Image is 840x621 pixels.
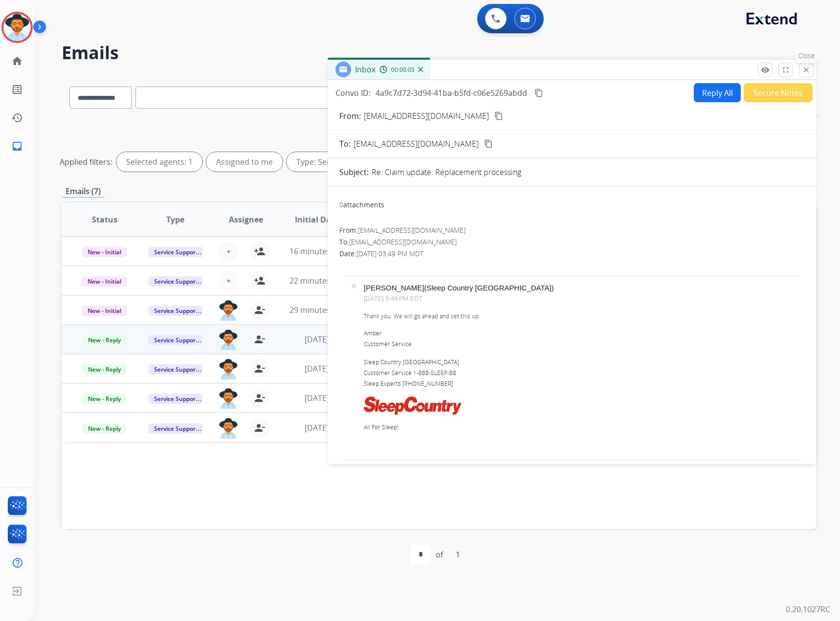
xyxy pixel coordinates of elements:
[148,364,204,375] span: Service Support
[339,200,343,209] span: 0
[219,359,238,379] img: agent-avatar
[148,247,204,257] span: Service Support
[796,48,818,63] p: Close
[166,214,184,225] span: Type
[694,83,741,102] button: Reply All
[254,245,265,257] mat-icon: person_add
[355,64,376,75] span: Inbox
[364,284,424,292] strong: [PERSON_NAME]
[364,312,800,433] div: Thank you. We will go ahead and set this up.
[82,394,127,404] span: New - Reply
[534,89,543,97] mat-icon: content_copy
[358,225,465,235] span: [EMAIL_ADDRESS][DOMAIN_NAME]
[289,275,346,286] span: 22 minutes ago
[82,364,127,375] span: New - Reply
[364,358,459,366] a: Sleep Country [GEOGRAPHIC_DATA]
[799,63,814,77] button: Close
[62,43,817,63] h2: Emails
[356,249,423,258] span: [DATE] 03:49 PM MDT
[339,249,805,259] div: Date:
[82,306,127,316] span: New - Initial
[148,306,204,316] span: Service Support
[802,66,811,74] mat-icon: close
[484,139,493,148] mat-icon: content_copy
[364,328,800,350] p: Amber Customer Service
[219,242,238,261] button: +
[305,422,329,433] span: [DATE]
[781,66,790,74] mat-icon: fullscreen
[148,394,204,404] span: Service Support
[82,276,127,287] span: New - Initial
[436,549,443,560] div: of
[494,111,503,120] mat-icon: content_copy
[364,292,800,305] p: [DATE] 5:49 PM EDT
[82,335,127,345] span: New - Reply
[391,66,415,74] span: 00:00:05
[448,545,468,564] div: 1
[206,152,283,172] div: Assigned to me
[289,246,346,257] span: 16 minutes ago
[364,422,800,433] p: All For Sleep!
[339,138,351,150] p: To:
[254,363,265,375] mat-icon: person_remove
[744,83,813,102] button: Secure Notes
[219,330,238,350] img: agent-avatar
[219,300,238,321] img: agent-avatar
[60,156,112,168] p: Applied filters:
[761,66,770,74] mat-icon: remove_red_eye
[339,237,805,247] div: To:
[254,422,265,434] mat-icon: person_remove
[116,152,202,172] div: Selected agents: 1
[254,275,265,287] mat-icon: person_add
[3,14,31,41] img: avatar
[219,388,238,409] img: agent-avatar
[148,335,204,345] span: Service Support
[335,87,371,99] p: Convo ID:
[254,392,265,404] mat-icon: person_remove
[786,603,830,615] p: 0.20.1027RC
[364,284,800,292] p: (Sleep Country [GEOGRAPHIC_DATA])
[339,200,384,210] div: attachments
[295,214,339,225] span: Initial Date
[226,275,231,287] span: +
[219,418,238,439] img: agent-avatar
[254,333,265,345] mat-icon: person_remove
[82,247,127,257] span: New - Initial
[148,423,204,434] span: Service Support
[82,423,127,434] span: New - Reply
[339,166,369,178] p: Subject:
[349,237,457,246] span: [EMAIL_ADDRESS][DOMAIN_NAME]
[376,88,527,98] span: 4a9c7d72-3d94-41ba-b5fd-c06e5269abdd
[11,55,23,67] mat-icon: home
[226,245,231,257] span: +
[364,397,462,415] img: Sleep Country
[254,304,265,316] mat-icon: person_remove
[11,84,23,95] mat-icon: list_alt
[305,363,329,374] span: [DATE]
[364,110,489,122] p: [EMAIL_ADDRESS][DOMAIN_NAME]
[372,166,521,178] p: Re: Claim update: Replacement processing
[364,357,800,389] p: Customer Service 1-888-SLEEP-88 Sleep Experts [PHONE_NUMBER]
[229,214,263,225] span: Assignee
[219,271,238,290] button: +
[305,393,329,403] span: [DATE]
[11,112,23,124] mat-icon: history
[148,276,204,287] span: Service Support
[287,152,400,172] div: Type: Service Support
[11,140,23,152] mat-icon: inbox
[289,305,346,315] span: 29 minutes ago
[354,138,479,150] span: [EMAIL_ADDRESS][DOMAIN_NAME]
[305,334,329,345] span: [DATE]
[339,110,361,122] p: From:
[62,185,105,198] p: Emails (7)
[339,225,805,235] div: From:
[92,214,117,225] span: Status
